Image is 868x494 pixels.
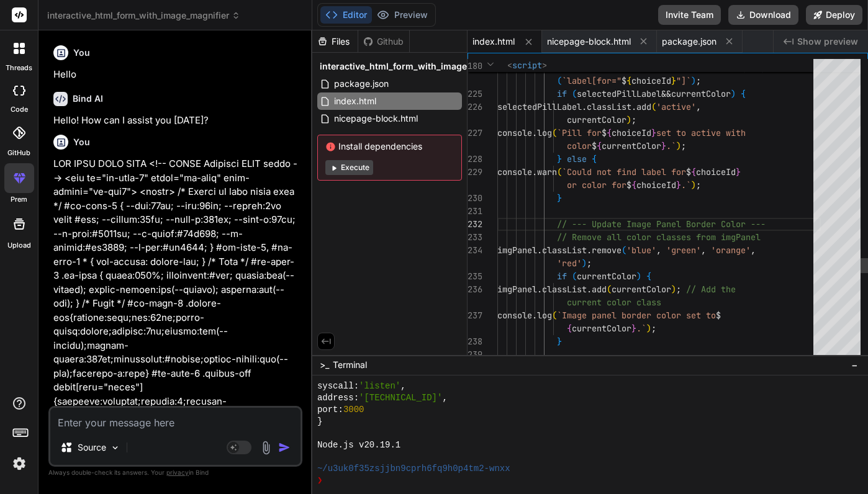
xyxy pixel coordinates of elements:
span: address: [317,392,359,404]
label: GitHub [7,148,30,158]
span: selectedPillLabel [497,101,582,112]
span: . [532,166,537,177]
span: ) [691,179,696,191]
span: currentColor [671,88,731,99]
span: . [537,245,542,256]
span: remove [592,245,622,256]
span: if [557,88,567,99]
div: 230 [468,192,481,205]
span: < [507,60,512,71]
span: ( [557,75,562,86]
span: warn [537,166,557,177]
span: privacy [166,469,189,476]
span: ) [676,140,681,151]
div: 228 [468,153,481,166]
span: ) [671,284,676,295]
span: ( [572,271,577,282]
span: ; [696,75,701,86]
span: `Could not find label for [562,166,686,177]
span: } [557,153,562,164]
span: ) [626,114,631,125]
span: console [497,310,532,321]
button: Preview [372,6,433,24]
span: { [691,166,696,177]
span: . [631,101,636,112]
span: // --- Update Image Panel Border Color --- [557,218,766,230]
span: ❯ [317,475,323,487]
span: , [400,380,405,392]
span: console [497,127,532,138]
div: 225 [468,88,481,101]
span: ( [622,245,626,256]
span: currentColor [602,140,661,151]
span: log [537,310,552,321]
span: , [701,245,706,256]
span: ; [631,114,636,125]
span: or color for [567,179,626,191]
span: choiceId [636,179,676,191]
span: Node.js v20.19.1 [317,439,400,451]
span: { [607,127,612,138]
span: . [532,310,537,321]
span: index.html [472,35,515,48]
span: { [631,179,636,191]
button: Deploy [806,5,862,25]
span: 3000 [343,404,364,416]
span: selectedPillLabel [577,88,661,99]
span: log [537,127,552,138]
div: 235 [468,270,481,283]
span: } [736,166,741,177]
span: 180 [468,60,481,73]
span: ; [676,284,681,295]
span: choiceId [631,75,671,86]
div: 234 [468,244,481,257]
span: imgPanel [497,245,537,256]
span: ~/u3uk0f35zsjjbn9cprh6fq9h0p4tm2-wnxx [317,463,510,475]
span: if [557,271,567,282]
span: ) [646,323,651,334]
span: // Add the [686,284,736,295]
span: ( [651,101,656,112]
span: { [597,140,602,151]
button: Execute [325,160,373,175]
span: } [671,75,676,86]
span: `label[for=" [562,75,622,86]
span: add [592,284,607,295]
span: interactive_html_form_with_image_magnifier [320,60,512,73]
span: `Pill for [557,127,602,138]
div: 233 [468,231,481,244]
span: index.html [333,94,377,109]
span: 'red' [557,258,582,269]
span: , [696,101,701,112]
span: { [646,271,651,282]
span: ( [572,88,577,99]
div: 229 [468,166,481,179]
span: , [442,392,447,404]
span: ( [552,127,557,138]
span: && [661,88,671,99]
span: 'orange' [711,245,751,256]
span: '[TECHNICAL_ID]' [359,392,442,404]
span: $ [592,140,597,151]
span: ) [582,258,587,269]
span: } [661,140,666,151]
span: classList [542,245,587,256]
h6: You [73,136,90,148]
span: // Remove all color classes from imgPanel [557,231,761,243]
span: ; [681,140,686,151]
button: Editor [320,6,372,24]
span: . [532,127,537,138]
span: > [542,60,547,71]
span: ) [636,271,641,282]
span: "]` [676,75,691,86]
span: } [631,323,636,334]
span: currentColor [567,114,626,125]
span: currentColor [572,323,631,334]
span: . [537,284,542,295]
img: icon [278,441,291,454]
div: Github [358,35,409,48]
span: Install dependencies [325,140,454,153]
span: choiceId [612,127,651,138]
span: .` [681,179,691,191]
span: `Image panel border color set to [557,310,716,321]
